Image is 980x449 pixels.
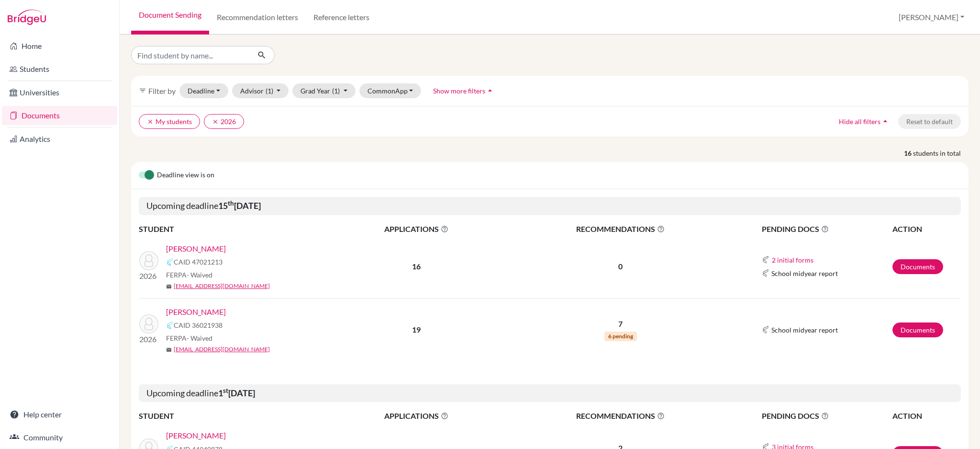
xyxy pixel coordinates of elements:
a: [EMAIL_ADDRESS][DOMAIN_NAME] [174,282,270,290]
p: 2026 [139,270,158,282]
a: Community [2,428,117,447]
span: APPLICATIONS [331,223,502,235]
img: Common App logo [166,322,174,329]
span: Deadline view is on [157,170,214,181]
button: clear2026 [204,114,244,129]
span: RECOMMENDATIONS [503,223,738,235]
span: mail [166,284,172,289]
button: clearMy students [139,114,200,129]
span: - Waived [187,334,212,342]
p: 2026 [139,334,158,345]
th: STUDENT [139,223,330,235]
a: Universities [2,83,117,102]
span: FERPA [166,333,212,343]
span: PENDING DOCS [762,410,891,422]
button: Reset to default [898,114,961,129]
button: 2 initial forms [771,254,814,265]
a: Help center [2,405,117,424]
b: 19 [412,325,421,334]
a: Home [2,36,117,56]
img: Common App logo [166,258,174,266]
h5: Upcoming deadline [139,384,961,403]
span: RECOMMENDATIONS [503,410,738,422]
img: Common App logo [762,269,769,277]
th: ACTION [892,223,961,235]
img: Teoh, Samuel [139,314,158,334]
span: (1) [332,87,340,95]
button: Grad Year(1) [292,83,356,98]
p: 0 [503,261,738,272]
span: Show more filters [433,87,485,95]
sup: th [228,199,234,207]
span: APPLICATIONS [331,410,502,422]
a: Documents [2,106,117,125]
input: Find student by name... [131,46,250,64]
span: CAID 36021938 [174,320,223,330]
a: Documents [892,322,943,337]
img: Bridge-U [8,10,46,25]
i: arrow_drop_up [485,86,495,95]
i: clear [147,118,154,125]
h5: Upcoming deadline [139,197,961,215]
a: Documents [892,259,943,274]
a: [PERSON_NAME] [166,243,226,254]
a: [PERSON_NAME] [166,306,226,318]
a: [PERSON_NAME] [166,430,226,441]
span: School midyear report [771,268,838,278]
span: FERPA [166,270,212,280]
b: 1 [DATE] [218,388,255,398]
img: Common App logo [762,326,769,334]
img: Lin, Jolie [139,251,158,270]
i: filter_list [139,87,146,94]
th: STUDENT [139,410,330,422]
a: Students [2,59,117,79]
span: PENDING DOCS [762,223,891,235]
span: Hide all filters [839,117,880,126]
button: Advisor(1) [232,83,289,98]
i: arrow_drop_up [880,116,890,126]
span: (1) [266,87,273,95]
span: CAID 47021213 [174,257,223,267]
span: 6 pending [604,332,637,341]
a: [EMAIL_ADDRESS][DOMAIN_NAME] [174,345,270,354]
a: Analytics [2,129,117,149]
button: Hide all filtersarrow_drop_up [831,114,898,129]
b: 16 [412,262,421,271]
th: ACTION [892,410,961,422]
img: Common App logo [762,256,769,264]
span: Filter by [148,86,176,95]
sup: st [223,387,228,394]
p: 7 [503,318,738,330]
button: CommonApp [359,83,422,98]
span: students in total [913,148,969,158]
span: School midyear report [771,325,838,335]
span: - Waived [187,271,212,279]
b: 15 [DATE] [218,200,261,211]
i: clear [212,118,219,125]
span: mail [166,347,172,353]
button: Show more filtersarrow_drop_up [425,83,503,98]
strong: 16 [904,148,913,158]
button: [PERSON_NAME] [894,8,969,26]
button: Deadline [179,83,228,98]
